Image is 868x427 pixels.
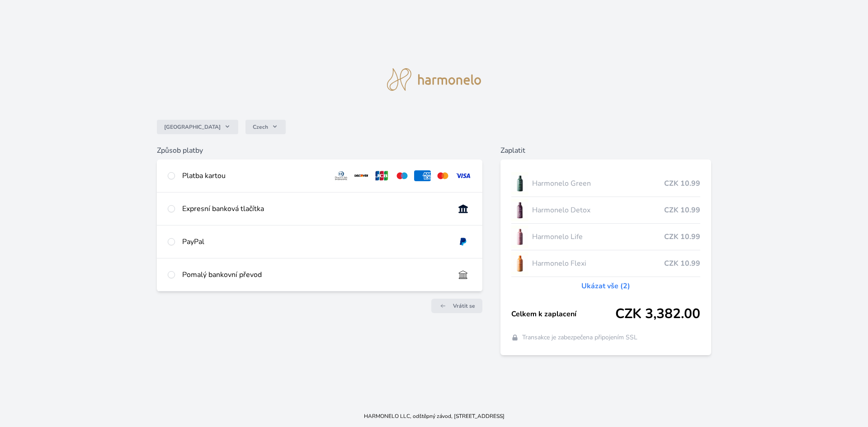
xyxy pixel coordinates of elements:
button: Czech [245,120,286,134]
img: visa.svg [455,170,472,181]
span: Harmonelo Flexi [532,258,665,269]
div: Platba kartou [182,170,326,181]
a: Ukázat vše (2) [581,281,630,291]
img: CLEAN_FLEXI_se_stinem_x-hi_(1)-lo.jpg [511,252,528,275]
span: CZK 10.99 [664,231,700,242]
span: CZK 3,382.00 [615,306,700,322]
span: CZK 10.99 [664,205,700,216]
a: Vrátit se [431,299,482,313]
img: bankTransfer_IBAN.svg [455,269,472,280]
img: onlineBanking_CZ.svg [455,203,472,214]
span: CZK 10.99 [664,258,700,269]
span: Harmonelo Detox [532,205,665,216]
img: jcb.svg [373,170,390,181]
button: [GEOGRAPHIC_DATA] [157,120,238,134]
img: CLEAN_GREEN_se_stinem_x-lo.jpg [511,172,528,195]
span: Celkem k zaplacení [511,309,616,319]
h6: Způsob platby [157,145,482,156]
img: discover.svg [353,170,370,181]
img: DETOX_se_stinem_x-lo.jpg [511,199,528,221]
span: Vrátit se [453,302,475,310]
div: PayPal [182,236,448,247]
h6: Zaplatit [500,145,712,156]
span: Czech [253,123,268,131]
span: Harmonelo Green [532,178,665,189]
img: amex.svg [414,170,431,181]
span: Harmonelo Life [532,231,665,242]
img: logo.svg [387,68,481,91]
img: CLEAN_LIFE_se_stinem_x-lo.jpg [511,225,528,248]
img: diners.svg [333,170,349,181]
span: CZK 10.99 [664,178,700,189]
img: paypal.svg [455,236,472,247]
div: Expresní banková tlačítka [182,203,448,214]
span: Transakce je zabezpečena připojením SSL [522,333,637,342]
img: mc.svg [434,170,451,181]
img: maestro.svg [394,170,410,181]
span: [GEOGRAPHIC_DATA] [164,123,221,131]
div: Pomalý bankovní převod [182,269,448,280]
